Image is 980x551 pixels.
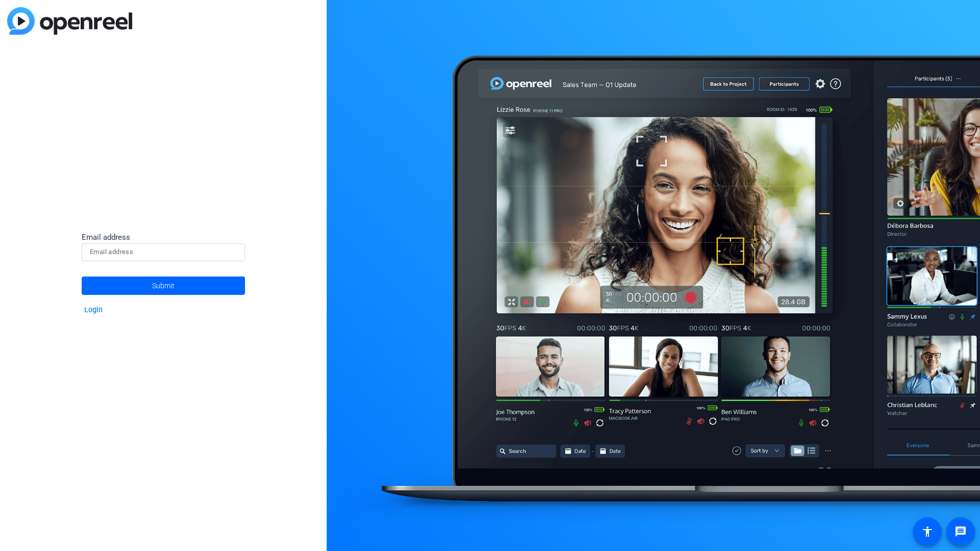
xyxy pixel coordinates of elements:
[82,233,130,242] span: Email address
[921,525,934,538] mat-icon: accessibility
[954,525,967,538] mat-icon: message
[7,7,132,35] img: blue-gradient.svg
[84,306,103,314] a: Login
[82,277,245,295] button: Submit
[152,273,175,298] span: Submit
[90,246,237,258] input: Email address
